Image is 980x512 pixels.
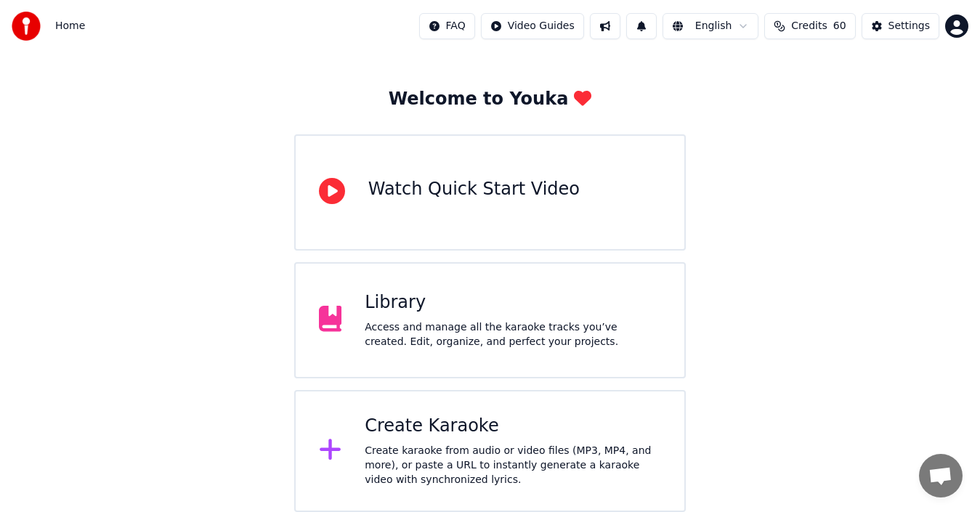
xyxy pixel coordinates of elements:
div: Library [365,291,661,314]
span: 60 [833,19,846,33]
div: Access and manage all the karaoke tracks you’ve created. Edit, organize, and perfect your projects. [365,320,661,349]
nav: breadcrumb [55,19,85,33]
button: Settings [862,13,939,39]
div: Settings [888,19,930,33]
img: youka [12,12,41,41]
button: FAQ [419,13,475,39]
span: Credits [791,19,827,33]
div: Create Karaoke [365,415,661,438]
span: Home [55,19,85,33]
button: Video Guides [481,13,584,39]
div: Create karaoke from audio or video files (MP3, MP4, and more), or paste a URL to instantly genera... [365,444,661,487]
a: Open chat [919,454,963,497]
button: Credits60 [764,13,855,39]
div: Watch Quick Start Video [368,178,580,201]
div: Welcome to Youka [389,88,592,111]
